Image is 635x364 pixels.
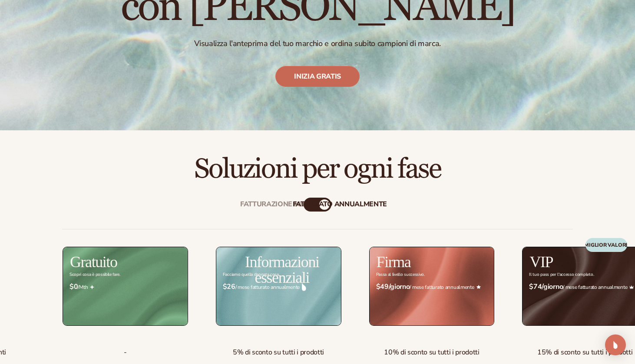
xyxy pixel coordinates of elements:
[377,254,411,270] h2: Firma
[63,247,188,325] img: free_bg.png
[410,284,474,290] font: / mese fatturato annualmente
[370,247,494,325] img: Signature_BG_eeb718c8-65ac-49e3-a4e5-327c6aa73146.jpg
[90,285,94,289] img: Free_Icon_bb6e7c7e-73f8-44bd-8ed0-223ea0fc522e.png
[24,155,611,184] h2: Soluzioni per ogni fase
[223,283,235,291] strong: $26
[529,272,594,277] div: Il tuo pass per l'accesso completo.
[563,284,627,290] font: / mese fatturato annualmente
[121,39,514,49] p: Visualizza l'anteprima del tuo marchio e ordina subito campioni di marca.
[223,254,341,285] h2: Informazioni essenziali
[476,285,481,289] img: Star_6.png
[293,201,387,209] div: fatturato annualmente
[223,272,280,277] div: Facciamo quella dannata cosa.
[529,283,563,291] strong: $74/giorno
[384,344,479,361] span: 10% di sconto su tutti i prodotti
[302,283,306,291] img: drop.png
[69,272,120,277] div: Scopri cosa è possibile fare.
[605,334,626,355] div: Apri Intercom Messenger
[275,66,360,87] a: Inizia gratis
[233,347,324,357] font: 5% di sconto su tutti i prodotti
[376,283,410,291] strong: $49/giorno
[69,283,78,291] strong: $0
[240,201,324,209] div: Fatturazione mensile
[216,247,341,325] img: Essentials_BG_9050f826-5aa9-47d9-a362-757b82c62641.jpg
[376,272,425,277] div: Passa al livello successivo.
[629,285,634,289] img: Crown_2d87c031-1b5a-4345-8312-a4356ddcde98.png
[529,254,553,270] h2: VIP
[70,254,117,270] h2: Gratuito
[585,238,627,252] div: MIGLIOR VALORE
[537,344,632,361] span: 15% di sconto su tutti i prodotti
[235,284,300,290] font: / mese fatturato annualmente
[78,284,88,290] font: /Mth
[124,344,127,361] span: -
